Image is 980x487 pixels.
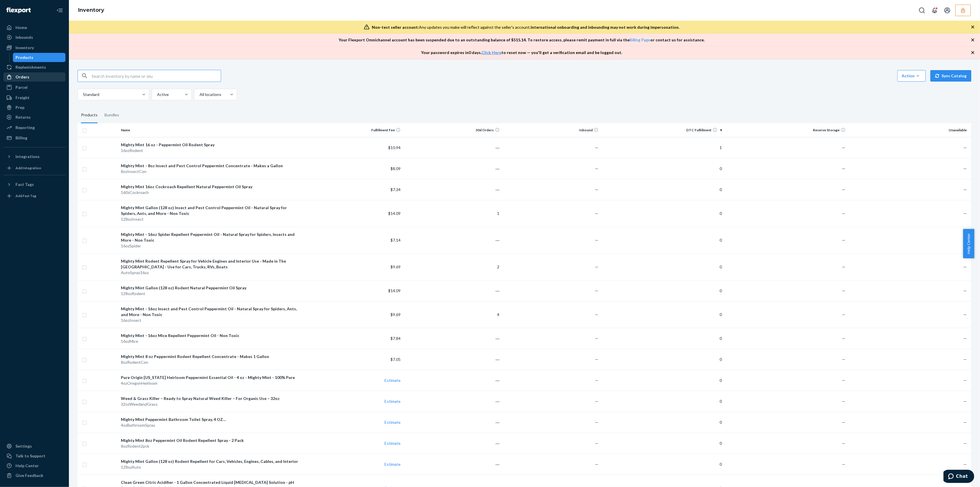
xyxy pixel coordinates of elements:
[842,312,846,317] span: —
[388,145,401,150] span: $10.94
[482,50,501,55] a: Click Here
[403,454,502,475] td: ―
[595,264,598,269] span: —
[842,211,846,216] span: —
[121,338,302,344] div: 16ozMice
[601,391,724,412] td: 0
[929,5,940,16] button: Open notifications
[121,285,302,291] div: Mighty Mint Gallon (128 oz) Rodent Natural Peppermint Oil Spray
[403,328,502,349] td: ―
[595,166,598,171] span: —
[121,422,302,428] div: 4ozBathroomSpray
[3,23,65,32] a: Home
[963,336,967,341] span: —
[121,443,302,449] div: 8ozRodent2pck
[963,399,967,404] span: —
[16,45,34,51] div: Inventory
[842,187,846,192] span: —
[842,420,846,425] span: —
[531,25,679,30] span: International onboarding and inbounding may not work during impersonation.
[16,114,31,120] div: Returns
[16,84,28,90] div: Parcel
[601,412,724,433] td: 0
[54,5,65,16] button: Close Navigation
[403,412,502,433] td: ―
[3,63,65,72] a: Replenishments
[16,125,35,130] div: Reporting
[156,92,157,97] input: Active
[601,280,724,301] td: 0
[391,336,401,341] span: $7.84
[304,123,403,137] th: Fulfillment Fee
[121,216,302,222] div: 128ozInsect
[82,92,83,97] input: Standard
[391,166,401,171] span: $8.09
[81,107,98,123] div: Products
[199,92,200,97] input: All locations
[391,238,401,242] span: $7.14
[121,354,302,359] div: Mighty Mint 8 oz Peppermint Rodent Repellent Concentrate - Makes 1 Gallon
[16,25,27,30] div: Home
[16,135,27,141] div: Billing
[121,291,302,297] div: 128ozRodent
[78,7,104,13] a: Inventory
[403,280,502,301] td: ―
[3,191,65,201] a: Add Fast Tag
[121,401,302,407] div: 32ozWeedandGrass
[963,211,967,216] span: —
[121,205,302,216] div: Mighty Mint Gallon (128 oz) Insect and Pest Control Peppermint Oil - Natural Spray for Spiders, A...
[388,211,401,216] span: $14.09
[601,349,724,370] td: 0
[121,169,302,174] div: 8ozInsectCon
[121,184,302,190] div: Mighty Mint 16oz Cockroach Repellent Natural Peppermint Oil Spray
[16,154,40,159] div: Integrations
[13,53,66,62] a: Products
[384,441,401,446] a: Estimate
[391,187,401,192] span: $7.34
[595,211,598,216] span: —
[391,357,401,362] span: $7.05
[601,433,724,454] td: 0
[6,7,31,13] img: Flexport logo
[403,253,502,280] td: 2
[16,105,24,110] div: Prep
[601,454,724,475] td: 0
[121,359,302,365] div: 8ozRodentCon
[384,378,401,383] a: Estimate
[3,163,65,173] a: Add Integration
[384,462,401,467] a: Estimate
[403,227,502,253] td: ―
[502,123,601,137] th: Inbound
[391,264,401,269] span: $9.69
[963,357,967,362] span: —
[963,166,967,171] span: —
[595,462,598,467] span: —
[3,442,65,451] a: Settings
[121,270,302,276] div: AutoSpray16oz
[595,238,598,242] span: —
[963,312,967,317] span: —
[403,370,502,391] td: ―
[388,288,401,293] span: $14.09
[724,123,848,137] th: Reserve Storage
[16,64,46,70] div: Replenishments
[842,166,846,171] span: —
[403,391,502,412] td: ―
[121,243,302,249] div: 16ozSpider
[595,441,598,446] span: —
[403,200,502,227] td: 1
[16,473,43,478] div: Give Feedback
[121,375,302,380] div: Pure Origin [US_STATE] Heirloom Peppermint Essential Oil - 4 oz - Mighty Mint - 100% Pure
[121,163,302,169] div: Mighty Mint - 8oz Insect and Pest Control Peppermint Concentrate - Makes a Gallon
[421,50,622,55] p: Your password expires in 0 days . to reset now — you'll get a verification email and be logged out.
[842,378,846,383] span: —
[842,399,846,404] span: —
[595,420,598,425] span: —
[121,232,302,243] div: Mighty Mint - 16oz Spider Repellent Peppermint Oil - Natural Spray for Spiders, Insects and More ...
[16,193,36,198] div: Add Fast Tag
[3,103,65,112] a: Prep
[842,238,846,242] span: —
[963,462,967,467] span: —
[92,70,221,82] input: Search inventory by name or sku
